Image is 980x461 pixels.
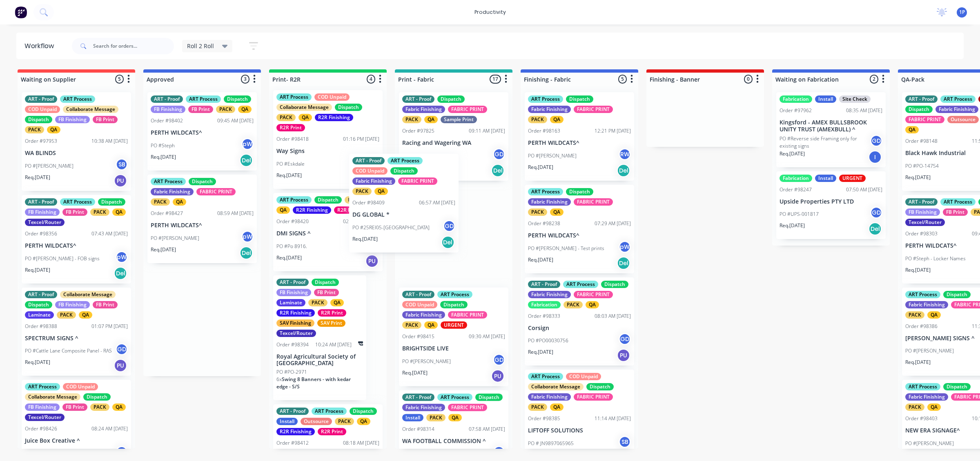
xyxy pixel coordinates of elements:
[959,9,965,16] span: 1P
[187,42,214,50] span: Roll 2 Roll
[470,6,510,18] div: productivity
[24,41,58,51] div: Workflow
[93,38,174,54] input: Search for orders...
[15,6,27,18] img: Factory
